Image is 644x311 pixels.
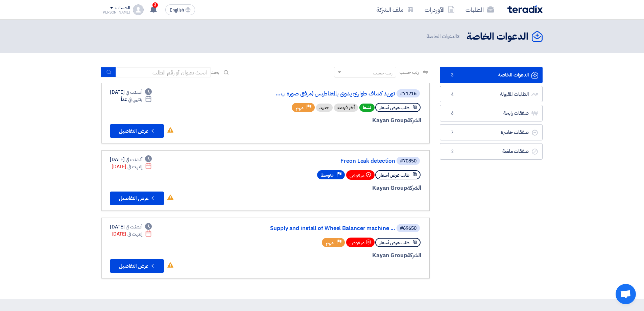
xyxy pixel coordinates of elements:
input: ابحث بعنوان أو رقم الطلب [116,67,211,77]
div: Kayan Group [259,184,421,193]
span: نشط [359,104,375,112]
div: [DATE] [110,89,152,96]
div: #71216 [400,91,416,96]
div: Kayan Group [259,116,421,125]
div: الحساب [115,5,130,11]
span: بحث [211,69,219,76]
a: Freon Leak detection [260,158,395,164]
div: [DATE] [110,156,152,163]
span: 6 [448,110,456,117]
a: الطلبات المقبولة4 [440,86,543,103]
img: profile_test.png [133,4,144,15]
span: إنتهت في [127,230,142,238]
span: أنشئت في [126,223,142,230]
a: ملف الشركة [371,2,419,18]
a: الطلبات [460,2,499,18]
span: طلب عرض أسعار [379,105,409,111]
div: أخر فرصة [334,104,358,112]
button: عرض التفاصيل [110,259,164,273]
span: 3 [457,32,460,40]
div: [DATE] [110,223,152,230]
div: جديد [316,104,333,112]
span: مهم [326,240,334,246]
span: رتب حسب [400,69,419,76]
img: Teradix logo [507,5,543,13]
div: Kayan Group [259,251,421,260]
a: الأوردرات [419,2,460,18]
span: 2 [448,148,456,155]
button: عرض التفاصيل [110,124,164,138]
span: الدعوات الخاصة [427,32,461,40]
a: دردشة مفتوحة [616,284,636,304]
div: مرفوض [346,170,375,180]
button: English [165,4,195,15]
span: 4 [448,91,456,98]
div: [PERSON_NAME] [101,10,130,14]
div: [DATE] [112,230,152,238]
span: الشركة [407,116,422,125]
span: مهم [296,105,304,111]
span: الشركة [407,184,422,192]
a: صفقات ملغية2 [440,143,543,160]
a: Supply and install of Wheel Balancer machine ... [260,225,395,231]
a: صفقات خاسرة7 [440,124,543,141]
div: رتب حسب [373,69,392,76]
span: 7 [448,129,456,136]
span: الشركة [407,251,422,260]
span: 3 [152,2,158,8]
button: عرض التفاصيل [110,192,164,205]
div: مرفوض [346,238,375,247]
span: English [170,8,184,13]
span: إنتهت في [127,163,142,170]
div: #69650 [400,226,416,231]
a: الدعوات الخاصة3 [440,67,543,83]
span: أنشئت في [126,89,142,96]
span: 3 [448,72,456,79]
span: طلب عرض أسعار [379,240,409,246]
span: ينتهي في [128,96,142,103]
div: #70850 [400,159,416,163]
a: صفقات رابحة6 [440,105,543,121]
span: طلب عرض أسعار [379,172,409,178]
span: متوسط [321,172,334,178]
h2: الدعوات الخاصة [467,30,528,43]
div: [DATE] [112,163,152,170]
div: غداً [121,96,152,103]
a: توريد كشاف طوارئ يدوى بالمغناطيس (مرفق صورة ب... [260,91,395,97]
span: أنشئت في [126,156,142,163]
